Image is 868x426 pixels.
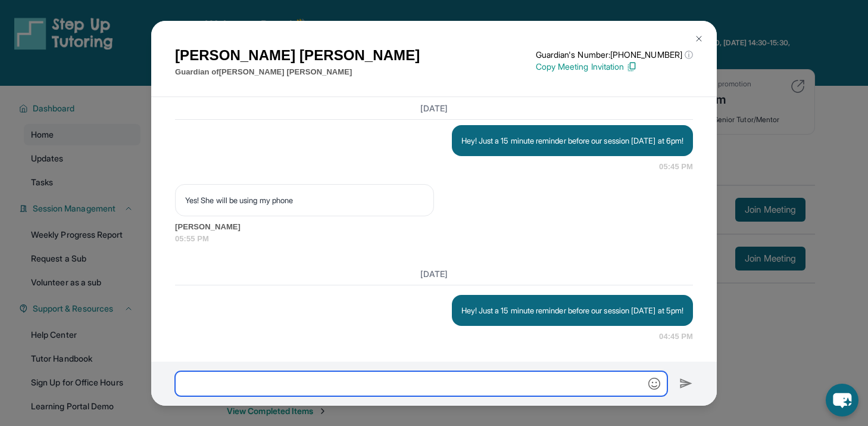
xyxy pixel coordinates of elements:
[536,49,693,61] p: Guardian's Number: [PHONE_NUMBER]
[659,331,693,343] span: 04:45 PM
[175,66,420,78] p: Guardian of [PERSON_NAME] [PERSON_NAME]
[175,221,693,233] span: [PERSON_NAME]
[175,233,693,245] span: 05:55 PM
[626,61,637,72] img: Copy Icon
[175,45,420,66] h1: [PERSON_NAME] [PERSON_NAME]
[694,34,704,43] img: Close Icon
[461,304,683,316] p: Hey! Just a 15 minute reminder before our session [DATE] at 5pm!
[461,135,683,147] p: Hey! Just a 15 minute reminder before our session [DATE] at 6pm!
[826,384,858,416] button: chat-button
[185,194,424,206] p: Yes! She will be using my phone
[536,61,693,73] p: Copy Meeting Invitation
[685,49,693,61] span: ⓘ
[175,268,693,280] h3: [DATE]
[648,378,660,390] img: Emoji
[679,377,693,391] img: Send icon
[175,102,693,114] h3: [DATE]
[659,161,693,173] span: 05:45 PM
